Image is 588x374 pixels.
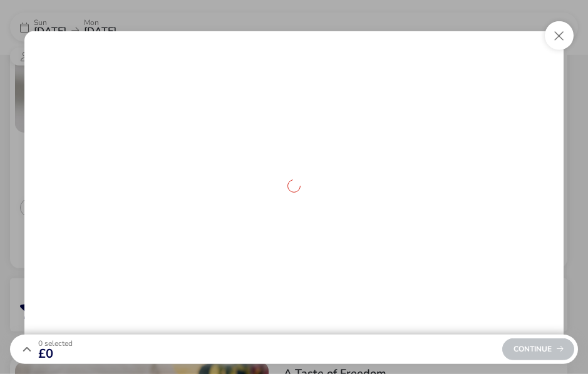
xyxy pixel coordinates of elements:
[38,348,73,360] span: £0
[513,345,564,353] span: Continue
[24,31,563,343] div: details
[545,21,574,50] button: Close dialog
[502,338,574,360] div: Continue
[38,338,73,348] span: 0 Selected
